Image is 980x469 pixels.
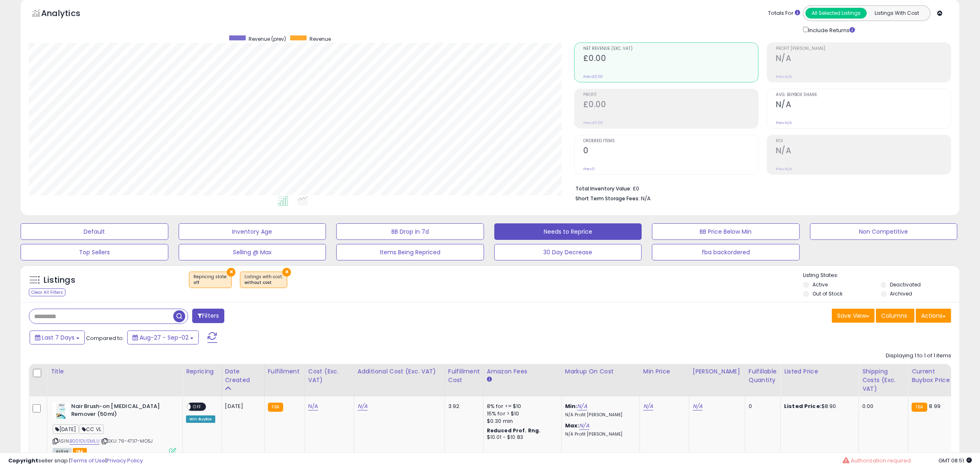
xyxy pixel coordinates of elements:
[749,367,777,385] div: Fulfillable Quantity
[79,424,104,434] span: CC VL
[336,244,484,260] button: Items Being Repriced
[487,376,492,383] small: Amazon Fees.
[179,244,326,260] button: Selling @ Max
[308,367,351,385] div: Cost (Exc. VAT)
[8,457,38,464] strong: Copyright
[225,403,258,410] div: [DATE]
[803,272,959,279] p: Listing States:
[70,457,105,464] a: Terms of Use
[487,403,555,410] div: 8% for <= $10
[832,309,875,323] button: Save View
[42,333,74,342] span: Last 7 Days
[810,223,958,240] button: Non Competitive
[876,309,915,323] button: Columns
[448,367,480,385] div: Fulfillment Cost
[41,7,96,21] h5: Analytics
[227,268,235,277] button: ×
[487,367,558,376] div: Amazon Fees
[866,8,928,19] button: Listings With Cost
[583,47,758,51] span: Net Revenue (Exc. VAT)
[308,402,318,410] a: N/A
[776,74,792,79] small: Prev: N/A
[641,195,651,202] span: N/A
[29,288,65,296] div: Clear All Filters
[21,223,168,240] button: Default
[575,185,631,192] b: Total Inventory Value:
[693,367,742,376] div: [PERSON_NAME]
[244,274,283,286] span: Listings with cost :
[881,312,907,320] span: Columns
[575,183,945,193] li: £0
[886,352,951,360] div: Displaying 1 to 1 of 1 items
[186,415,215,423] div: Win BuyBox
[776,146,951,157] h2: N/A
[938,457,972,464] span: 2025-09-10 08:51 GMT
[797,25,865,34] div: Include Returns
[487,417,555,425] div: $0.30 min
[890,281,921,288] label: Deactivated
[890,290,912,297] label: Archived
[565,431,633,437] p: N/A Profit [PERSON_NAME]
[310,35,331,42] span: Revenue
[749,403,774,410] div: 0
[693,402,703,410] a: N/A
[583,93,758,97] span: Profit
[282,268,291,277] button: ×
[565,422,580,429] b: Max:
[358,402,368,410] a: N/A
[70,438,100,445] a: B001DUSMLU
[140,333,189,342] span: Aug-27 - Sep-02
[812,290,843,297] label: Out of Stock
[583,100,758,111] h2: £0.00
[912,403,927,412] small: FBA
[268,403,283,412] small: FBA
[776,100,951,111] h2: N/A
[583,74,603,79] small: Prev: £0.00
[652,244,800,260] button: fba backordered
[575,195,640,202] b: Short Term Storage Fees:
[862,403,902,410] div: 0.00
[643,367,686,376] div: Min Price
[561,364,640,396] th: The percentage added to the cost of goods (COGS) that forms the calculator for Min & Max prices.
[565,402,577,410] b: Min:
[583,139,758,143] span: Ordered Items
[21,244,168,260] button: Top Sellers
[336,223,484,240] button: BB Drop in 7d
[494,244,642,260] button: 30 Day Decrease
[244,280,283,286] div: without cost
[776,93,951,97] span: Avg. Buybox Share
[784,403,852,410] div: $8.90
[579,422,589,430] a: N/A
[191,403,204,410] span: OFF
[565,367,636,376] div: Markup on Cost
[487,410,555,417] div: 15% for > $10
[86,334,124,342] span: Compared to:
[776,47,951,51] span: Profit [PERSON_NAME]
[565,412,633,418] p: N/A Profit [PERSON_NAME]
[929,402,941,410] span: 8.99
[643,402,653,410] a: N/A
[448,403,477,410] div: 3.92
[8,457,143,465] div: seller snap | |
[225,367,261,385] div: Date Created
[862,367,905,393] div: Shipping Costs (Exc. VAT)
[776,54,951,65] h2: N/A
[487,427,541,434] b: Reduced Prof. Rng.
[186,367,218,376] div: Repricing
[53,403,69,419] img: 41M5baTVKKL._SL40_.jpg
[805,8,867,19] button: All Selected Listings
[776,120,792,125] small: Prev: N/A
[358,367,441,376] div: Additional Cost (Exc. VAT)
[652,223,800,240] button: BB Price Below Min
[101,438,153,444] span: | SKU: 76-4737-MO5J
[71,403,171,420] b: Nair Brush-on [MEDICAL_DATA] Remover (50ml)
[268,367,301,376] div: Fulfillment
[784,367,855,376] div: Listed Price
[193,274,227,286] span: Repricing state :
[776,166,792,171] small: Prev: N/A
[784,402,822,410] b: Listed Price:
[44,274,75,286] h5: Listings
[51,367,179,376] div: Title
[73,448,87,455] span: FBA
[583,54,758,65] h2: £0.00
